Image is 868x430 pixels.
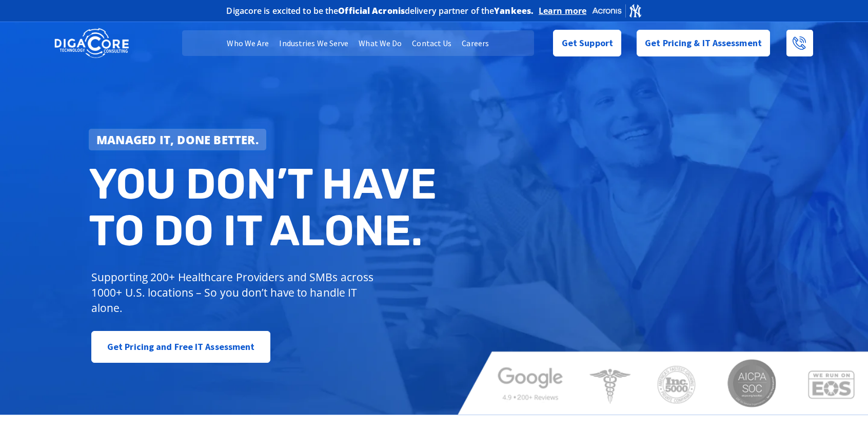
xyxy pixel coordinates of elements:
h2: You don’t have to do IT alone. [89,161,442,255]
a: Industries We Serve [274,30,353,56]
a: Managed IT, done better. [89,129,266,150]
a: Get Pricing & IT Assessment [637,30,770,56]
img: Acronis [591,3,642,18]
a: Get Pricing and Free IT Assessment [91,331,270,363]
a: What We Do [353,30,407,56]
a: Careers [457,30,494,56]
a: Who We Are [222,30,274,56]
a: Learn more [539,6,586,16]
span: Get Support [562,33,613,53]
strong: Managed IT, done better. [96,132,259,147]
a: Get Support [553,30,621,56]
b: Yankees. [494,5,534,16]
span: Get Pricing and Free IT Assessment [107,337,254,357]
h2: Digacore is excited to be the delivery partner of the [226,7,534,15]
img: DigaCore Technology Consulting [54,27,129,60]
a: Contact Us [407,30,457,56]
b: Official Acronis [338,5,405,16]
nav: Menu [182,30,534,56]
span: Get Pricing & IT Assessment [645,33,762,53]
p: Supporting 200+ Healthcare Providers and SMBs across 1000+ U.S. locations – So you don’t have to ... [91,269,378,316]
